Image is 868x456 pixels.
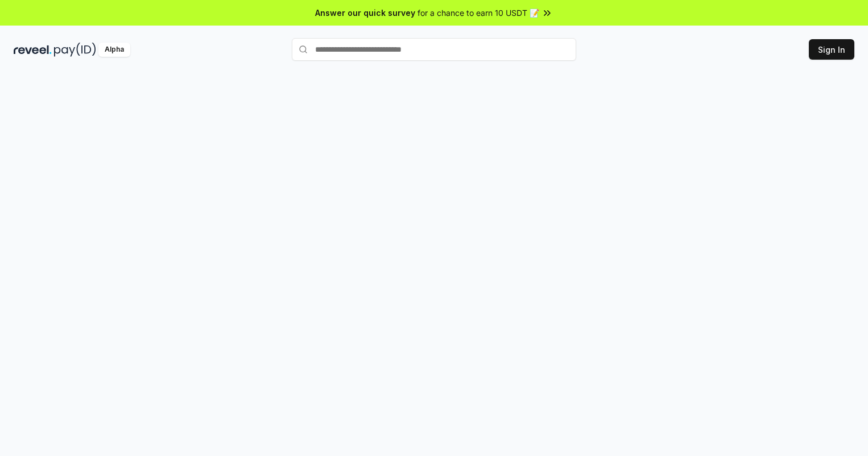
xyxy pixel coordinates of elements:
button: Sign In [809,39,854,60]
img: reveel_dark [14,43,52,57]
div: Alpha [98,43,130,57]
img: pay_id [54,43,96,57]
span: for a chance to earn 10 USDT 📝 [418,7,539,19]
span: Answer our quick survey [315,7,415,19]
